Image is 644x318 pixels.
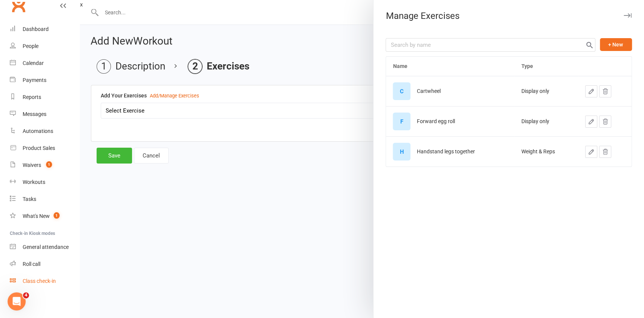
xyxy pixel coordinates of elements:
button: + New [600,38,632,51]
div: People [23,43,38,49]
td: Weight & Reps [515,136,578,167]
th: Type [515,57,578,76]
div: Product Sales [23,145,55,151]
div: Automations [23,128,53,134]
div: Payments [23,77,46,83]
a: Workouts [10,174,80,191]
div: Set exercise image [393,113,410,130]
a: Dashboard [10,21,80,38]
a: Automations [10,123,80,140]
a: General attendance kiosk mode [10,239,80,256]
a: Class kiosk mode [10,273,80,290]
div: Cartwheel [417,88,440,94]
a: Calendar [10,55,80,72]
react-component: x [80,1,83,8]
a: Payments [10,72,80,89]
a: What's New1 [10,208,80,225]
div: Tasks [23,196,36,202]
a: Product Sales [10,140,80,157]
div: Calendar [23,60,44,66]
div: Reports [23,94,41,100]
div: What's New [23,213,50,219]
div: Roll call [23,261,40,267]
div: Workouts [23,179,45,185]
td: Display only [515,76,578,106]
div: Waivers [23,162,41,168]
th: Name [386,57,515,76]
a: Tasks [10,191,80,208]
td: Display only [515,106,578,136]
input: Search by name [386,38,595,52]
span: 1 [46,161,52,168]
a: Waivers 1 [10,157,80,174]
div: Class check-in [23,278,56,284]
a: People [10,38,80,55]
div: Dashboard [23,26,49,32]
iframe: Intercom live chat [8,292,26,310]
div: Messages [23,111,46,117]
div: General attendance [23,244,69,250]
span: 4 [23,292,29,298]
a: Messages [10,106,80,123]
div: Forward egg roll [417,119,455,124]
div: Set exercise image [393,82,410,100]
a: Roll call [10,256,80,273]
div: Handstand legs together [417,149,475,154]
div: Manage Exercises [373,11,644,21]
span: 1 [54,212,60,219]
div: Set exercise image [393,143,410,161]
a: Reports [10,89,80,106]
